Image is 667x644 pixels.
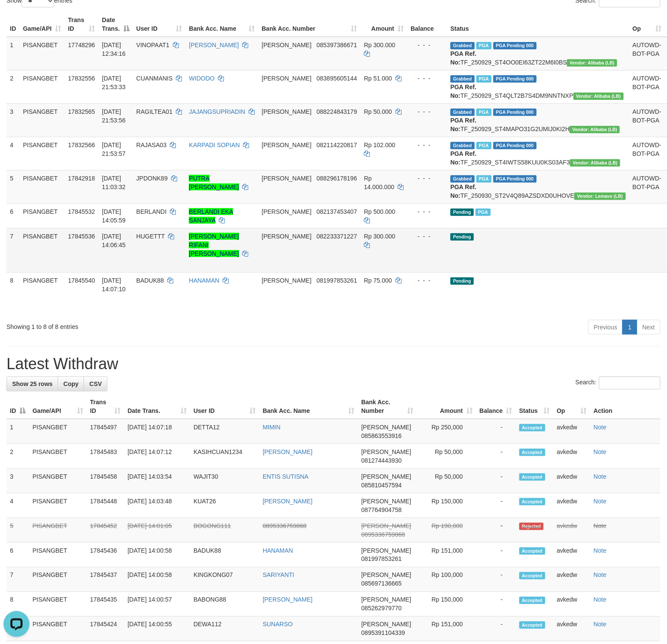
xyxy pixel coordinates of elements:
span: Copy 082233371227 to clipboard [317,233,357,240]
td: KASIHCUAN1234 [190,444,259,469]
td: PISANGBET [19,272,65,316]
td: 5 [6,170,19,203]
td: PISANGBET [19,203,65,228]
span: Marked by avknovia [476,109,492,116]
span: JPDONK89 [136,175,168,182]
div: - - - [411,41,444,49]
span: Copy 082114220817 to clipboard [317,142,357,148]
span: CSV [89,380,102,387]
span: Vendor URL: https://dashboard.q2checkout.com/secure [570,126,620,133]
span: Pending [450,277,474,285]
th: Op: activate to sort column ascending [554,394,590,419]
td: AUTOWD-BOT-PGA [629,37,665,71]
td: - [476,444,516,469]
td: PISANGBET [19,37,65,71]
td: avkedw [554,518,590,543]
a: [PERSON_NAME] RIFANI [PERSON_NAME] [189,233,239,257]
a: WIDODO [189,75,214,82]
div: - - - [411,141,444,149]
td: [DATE] 14:00:58 [124,567,190,592]
td: 4 [6,493,29,518]
td: 1 [6,37,19,71]
span: Marked by avknovia [476,142,492,149]
a: HANAMAN [189,277,219,284]
span: Grabbed [450,175,475,183]
span: Accepted [519,597,545,604]
td: TF_250929_ST4OO0EI63ZT22M6I0BS [447,37,629,71]
span: PGA Pending [493,42,537,49]
td: PISANGBET [19,103,65,137]
a: KARPADI SOPIAN [189,142,240,148]
td: WAJIT30 [190,469,259,493]
td: avkedw [554,617,590,641]
td: avkedw [554,469,590,493]
span: PGA Pending [493,142,537,149]
th: Balance: activate to sort column ascending [476,394,516,419]
td: avkedw [554,419,590,444]
td: [DATE] 14:00:55 [124,617,190,641]
th: Game/API: activate to sort column ascending [29,394,87,419]
td: TF_250929_ST4MAPO31G2UMIJ0KI2H [447,103,629,137]
th: Bank Acc. Number: activate to sort column ascending [358,394,417,419]
th: Action [590,394,661,419]
td: 17845452 [87,518,124,543]
span: [PERSON_NAME] [262,75,311,82]
td: 2 [6,444,29,469]
span: [PERSON_NAME] [262,277,311,284]
a: [PERSON_NAME] [263,498,313,505]
span: [PERSON_NAME] [361,473,411,480]
span: Copy [63,380,78,387]
th: Date Trans.: activate to sort column descending [98,12,133,37]
td: PISANGBET [29,493,87,518]
th: Amount: activate to sort column ascending [360,12,407,37]
td: 17845436 [87,543,124,567]
span: BADUK88 [136,277,164,284]
span: [PERSON_NAME] [361,498,411,505]
span: Copy 087764904758 to clipboard [361,506,401,513]
td: 3 [6,103,19,137]
td: [DATE] 14:03:48 [124,493,190,518]
span: CUANMANIS [136,75,173,82]
a: SARIYANTI [263,572,295,579]
span: Marked by avkyakub [476,42,492,49]
td: 6 [6,543,29,567]
td: 17845458 [87,469,124,493]
td: 17845483 [87,444,124,469]
a: Note [594,448,607,455]
td: KINGKONG07 [190,567,259,592]
a: [PERSON_NAME] [189,42,239,48]
a: Note [594,596,607,603]
span: Grabbed [450,109,475,116]
th: ID [6,12,19,37]
span: [DATE] 12:34:16 [102,42,126,57]
td: TF_250929_ST4IWTS58KUU0KS03AF3 [447,137,629,170]
span: Accepted [519,473,545,481]
div: - - - [411,207,444,216]
span: [PERSON_NAME] [262,42,311,48]
a: MIMIN [263,424,281,431]
span: Accepted [519,621,545,629]
td: AUTOWD-BOT-PGA [629,137,665,170]
span: Accepted [519,572,545,580]
span: 17832565 [68,108,95,115]
td: Rp 150,000 [417,493,476,518]
th: Game/API: activate to sort column ascending [19,12,65,37]
span: Pending [450,233,474,241]
span: HUGETTT [136,233,165,240]
span: 17845532 [68,208,95,215]
span: Copy 085397386671 to clipboard [317,42,357,48]
span: Copy 088296178196 to clipboard [317,175,357,182]
span: [DATE] 21:53:57 [102,142,126,157]
td: PISANGBET [29,617,87,641]
span: [DATE] 14:06:45 [102,233,126,248]
a: 1 [622,320,637,335]
span: Accepted [519,498,545,506]
td: - [476,469,516,493]
th: Bank Acc. Name: activate to sort column ascending [259,394,358,419]
td: PISANGBET [19,137,65,170]
a: Note [594,621,607,628]
span: Grabbed [450,142,475,149]
td: PISANGBET [29,567,87,592]
span: Accepted [519,547,545,555]
span: Rp 300.000 [364,42,395,48]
